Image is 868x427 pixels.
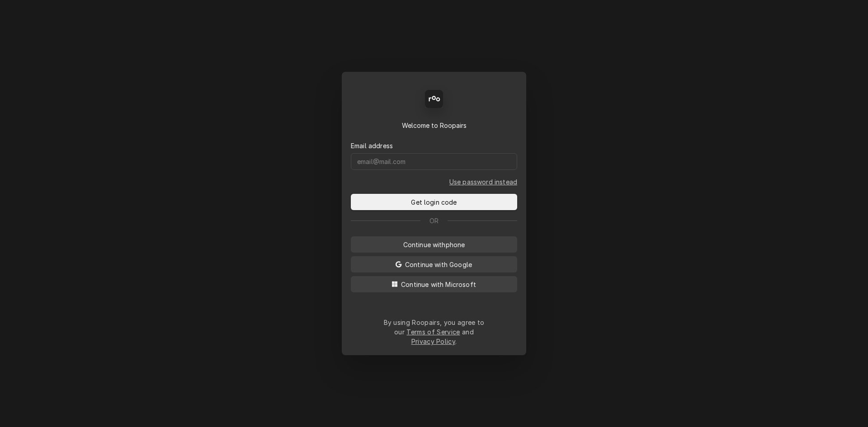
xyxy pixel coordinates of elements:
[406,328,460,336] a: Terms of Service
[401,240,467,249] span: Continue with phone
[399,280,478,289] span: Continue with Microsoft
[403,260,474,269] span: Continue with Google
[351,276,517,292] button: Continue with Microsoft
[351,121,517,130] div: Welcome to Roopairs
[351,194,517,210] button: Get login code
[351,256,517,272] button: Continue with Google
[383,318,485,346] div: By using Roopairs, you agree to our and .
[449,177,517,187] a: Go to Email and password form
[351,153,517,170] input: email@mail.com
[411,338,455,345] a: Privacy Policy
[351,236,517,253] button: Continue withphone
[409,197,458,207] span: Get login code
[351,141,393,150] label: Email address
[351,216,517,225] div: Or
